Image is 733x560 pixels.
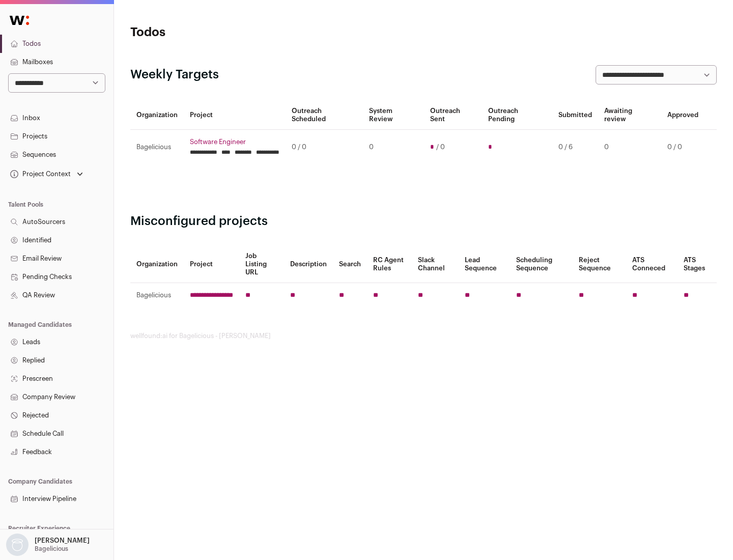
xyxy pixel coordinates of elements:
[661,130,704,165] td: 0 / 0
[130,246,184,283] th: Organization
[6,534,29,556] img: nopic.png
[482,101,552,130] th: Outreach Pending
[239,246,284,283] th: Job Listing URL
[130,283,184,308] td: Bagelicious
[552,101,598,130] th: Submitted
[552,130,598,165] td: 0 / 6
[184,101,286,130] th: Project
[363,101,424,130] th: System Review
[284,246,333,283] th: Description
[424,101,483,130] th: Outreach Sent
[286,130,363,165] td: 0 / 0
[8,167,85,181] button: Open dropdown
[459,246,510,283] th: Lead Sequence
[130,67,219,83] h2: Weekly Targets
[510,246,573,283] th: Scheduling Sequence
[35,537,90,545] p: [PERSON_NAME]
[333,246,367,283] th: Search
[678,246,717,283] th: ATS Stages
[8,170,71,178] div: Project Context
[626,246,677,283] th: ATS Conneced
[598,101,661,130] th: Awaiting review
[35,545,68,553] p: Bagelicious
[661,101,704,130] th: Approved
[130,332,717,340] footer: wellfound:ai for Bagelicious - [PERSON_NAME]
[4,10,35,31] img: Wellfound
[412,246,459,283] th: Slack Channel
[363,130,424,165] td: 0
[4,534,92,556] button: Open dropdown
[130,101,184,130] th: Organization
[130,130,184,165] td: Bagelicious
[190,138,279,146] a: Software Engineer
[286,101,363,130] th: Outreach Scheduled
[130,213,717,230] h2: Misconfigured projects
[436,143,445,151] span: / 0
[598,130,661,165] td: 0
[184,246,239,283] th: Project
[573,246,627,283] th: Reject Sequence
[130,24,326,41] h1: Todos
[367,246,411,283] th: RC Agent Rules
